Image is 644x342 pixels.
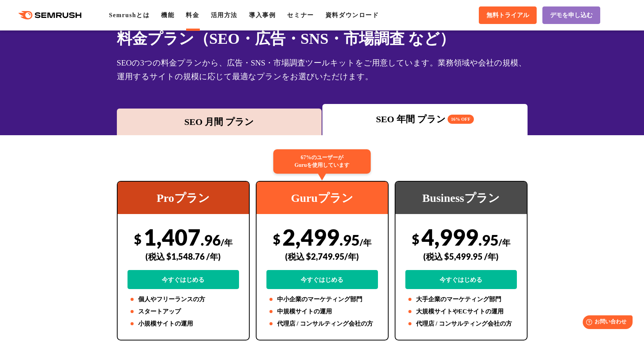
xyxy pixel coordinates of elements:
div: (税込 $2,749.95/年) [266,243,378,270]
div: 2,499 [266,224,378,289]
a: 活用方法 [211,12,238,18]
a: 資料ダウンロード [325,12,379,18]
a: 無料トライアル [479,6,537,24]
div: Businessプラン [395,182,527,214]
div: 1,407 [128,224,239,289]
a: デモを申し込む [542,6,600,24]
a: 今すぐはじめる [266,270,378,289]
a: Semrushとは [109,12,150,18]
div: (税込 $5,499.95 /年) [405,243,517,270]
div: SEO 月間 プラン [121,115,318,129]
li: 中規模サイトの運用 [266,307,378,316]
span: $ [412,231,419,247]
a: 料金 [186,12,199,18]
li: 代理店 / コンサルティング会社の方 [266,319,378,328]
li: 中小企業のマーケティング部門 [266,295,378,304]
div: SEOの3つの料金プランから、広告・SNS・市場調査ツールキットをご用意しています。業務領域や会社の規模、運用するサイトの規模に応じて最適なプランをお選びいただけます。 [117,56,528,83]
li: 大手企業のマーケティング部門 [405,295,517,304]
span: 無料トライアル [486,11,529,19]
a: 導入事例 [249,12,276,18]
span: 16% OFF [448,115,474,124]
span: /年 [499,237,510,248]
span: /年 [360,237,371,248]
div: Proプラン [118,182,249,214]
a: 機能 [161,12,174,18]
a: 今すぐはじめる [405,270,517,289]
h1: 料金プラン（SEO・広告・SNS・市場調査 など） [117,27,528,50]
span: $ [273,231,281,247]
li: 小規模サイトの運用 [128,319,239,328]
span: .95 [478,231,499,249]
div: 4,999 [405,224,517,289]
span: $ [134,231,142,247]
span: .96 [201,231,221,249]
a: セミナー [287,12,314,18]
li: スタートアップ [128,307,239,316]
li: 代理店 / コンサルティング会社の方 [405,319,517,328]
div: (税込 $1,548.76 /年) [128,243,239,270]
span: /年 [221,237,233,248]
iframe: Help widget launcher [576,312,636,334]
div: 67%のユーザーが Guruを使用しています [273,149,371,174]
a: 今すぐはじめる [128,270,239,289]
li: 大規模サイトやECサイトの運用 [405,307,517,316]
li: 個人やフリーランスの方 [128,295,239,304]
span: .95 [340,231,360,249]
div: SEO 年間 プラン [326,112,524,126]
span: デモを申し込む [550,11,593,19]
div: Guruプラン [257,182,388,214]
